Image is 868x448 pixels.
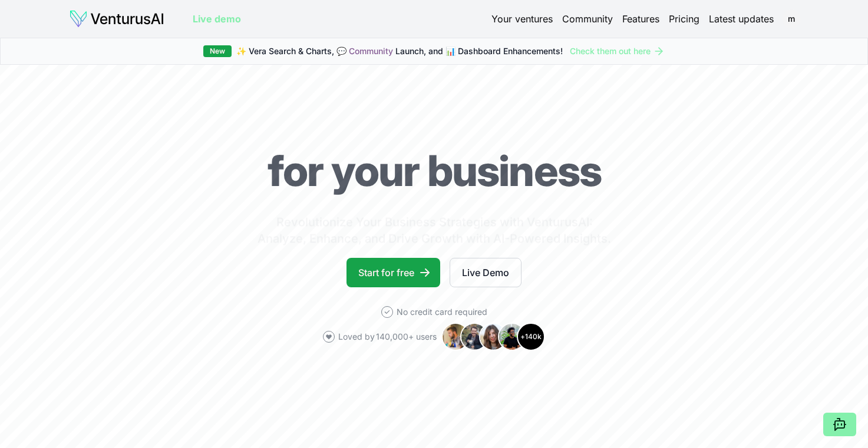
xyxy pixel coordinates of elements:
[346,258,440,287] a: Start for free
[562,12,613,26] a: Community
[349,46,393,56] a: Community
[782,9,801,28] span: m
[491,12,553,26] a: Your ventures
[441,323,470,351] img: Avatar 1
[479,323,507,351] img: Avatar 3
[450,258,522,287] a: Live Demo
[669,12,699,26] a: Pricing
[498,323,526,351] img: Avatar 4
[460,323,489,351] img: Avatar 2
[203,45,232,57] div: New
[570,45,665,57] a: Check them out here
[709,12,774,26] a: Latest updates
[236,45,563,57] span: ✨ Vera Search & Charts, 💬 Launch, and 📊 Dashboard Enhancements!
[193,12,241,26] a: Live demo
[783,11,800,27] button: m
[69,9,164,28] img: logo
[622,12,659,26] a: Features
